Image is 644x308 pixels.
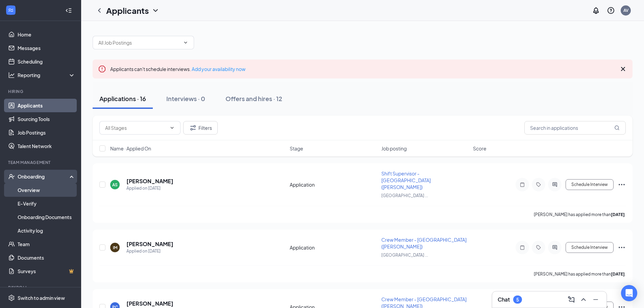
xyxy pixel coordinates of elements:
svg: Ellipses [618,243,626,252]
button: ComposeMessage [566,294,577,305]
div: Switch to admin view [18,294,65,301]
h5: [PERSON_NAME] [126,177,173,185]
a: Job Postings [18,126,75,139]
svg: ChevronDown [183,40,188,45]
div: 5 [516,297,519,303]
svg: Note [518,182,526,187]
button: ChevronUp [578,294,589,305]
div: Hiring [8,89,74,94]
span: [GEOGRAPHIC_DATA] ... [381,193,428,198]
a: Home [18,28,75,41]
svg: Collapse [65,7,72,14]
span: Stage [290,145,303,152]
span: Applicants can't schedule interviews. [110,66,245,72]
a: Sourcing Tools [18,112,75,126]
input: All Job Postings [98,39,180,46]
h5: [PERSON_NAME] [126,300,173,307]
h1: Applicants [106,5,149,16]
svg: Minimize [592,295,600,304]
b: [DATE] [611,212,625,217]
a: Activity log [18,224,75,237]
div: Applied on [DATE] [126,248,173,255]
b: [DATE] [611,271,625,277]
p: [PERSON_NAME] has applied more than . [534,271,626,277]
div: AV [623,7,628,13]
a: Documents [18,251,75,264]
a: E-Verify [18,197,75,210]
input: All Stages [105,124,167,132]
h5: [PERSON_NAME] [126,240,173,248]
svg: ChevronLeft [95,6,103,15]
div: Interviews · 0 [166,94,205,103]
span: [GEOGRAPHIC_DATA] ... [381,253,428,258]
span: Job posting [381,145,407,152]
button: Filter Filters [183,121,218,135]
svg: ChevronUp [579,295,588,304]
input: Search in applications [524,121,626,135]
button: Schedule Interview [566,179,614,190]
a: Add your availability now [192,66,245,72]
svg: MagnifyingGlass [614,125,620,131]
svg: Note [518,245,526,250]
a: Team [18,237,75,251]
svg: Analysis [8,72,15,78]
a: Applicants [18,99,75,112]
div: Offers and hires · 12 [225,94,282,103]
div: Application [290,244,377,251]
div: IM [113,245,117,251]
svg: Filter [189,124,197,132]
a: Talent Network [18,139,75,153]
svg: Cross [619,65,627,73]
svg: QuestionInfo [607,6,615,15]
a: Onboarding Documents [18,210,75,224]
div: AS [112,182,118,188]
div: Application [290,181,377,188]
svg: ComposeMessage [567,295,575,304]
div: Applied on [DATE] [126,185,173,192]
a: Messages [18,41,75,55]
svg: ActiveChat [551,182,559,187]
span: Shift Supervisor - [GEOGRAPHIC_DATA] ([PERSON_NAME]) [381,170,431,190]
h3: Chat [498,296,510,303]
svg: UserCheck [8,173,15,180]
svg: ChevronDown [151,6,160,15]
svg: Error [98,65,106,73]
button: Minimize [590,294,601,305]
svg: Tag [534,182,543,187]
svg: Settings [8,294,15,301]
div: Payroll [8,285,74,290]
svg: ChevronDown [169,125,175,131]
a: SurveysCrown [18,264,75,278]
span: Crew Member - [GEOGRAPHIC_DATA] ([PERSON_NAME]) [381,237,467,250]
div: Applications · 16 [99,94,146,103]
span: Score [473,145,486,152]
svg: Notifications [592,6,600,15]
div: Onboarding [18,173,70,180]
button: Schedule Interview [566,242,614,253]
svg: Ellipses [618,181,626,189]
div: Open Intercom Messenger [621,285,637,301]
svg: ActiveChat [551,245,559,250]
div: Team Management [8,160,74,165]
p: [PERSON_NAME] has applied more than . [534,212,626,217]
svg: Tag [534,245,543,250]
a: Scheduling [18,55,75,68]
span: Name · Applied On [110,145,151,152]
a: Overview [18,183,75,197]
div: Reporting [18,72,76,78]
svg: WorkstreamLogo [7,7,14,14]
